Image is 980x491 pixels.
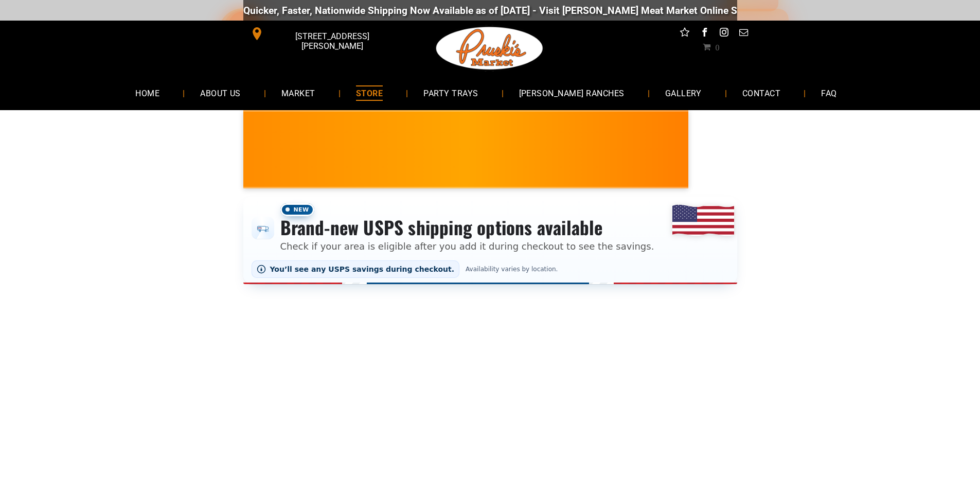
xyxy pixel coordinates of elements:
a: [STREET_ADDRESS][PERSON_NAME] [243,26,401,42]
img: Pruski-s+Market+HQ+Logo2-1920w.png [434,21,545,76]
span: You’ll see any USPS savings during checkout. [270,265,455,273]
p: Check if your area is eligible after you add it during checkout to see the savings. [280,239,654,253]
a: instagram [717,26,730,42]
a: STORE [341,79,398,107]
a: ABOUT US [185,79,256,107]
span: New [280,203,314,216]
a: HOME [120,79,175,107]
h3: Brand-new USPS shipping options available [280,216,654,239]
a: GALLERY [650,79,717,107]
span: [STREET_ADDRESS][PERSON_NAME] [265,26,398,56]
div: Quicker, Faster, Nationwide Shipping Now Available as of [DATE] - Visit [PERSON_NAME] Meat Market... [241,5,864,16]
div: Shipping options announcement [243,197,737,284]
a: PARTY TRAYS [408,79,493,107]
a: facebook [698,26,711,42]
span: Availability varies by location. [464,266,560,273]
a: Social network [678,26,691,42]
a: email [737,26,750,42]
a: CONTACT [727,79,796,107]
a: MARKET [266,79,331,107]
a: [PERSON_NAME] RANCHES [504,79,640,107]
span: 0 [715,43,719,51]
a: FAQ [806,79,852,107]
span: [PERSON_NAME] MARKET [685,156,887,173]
